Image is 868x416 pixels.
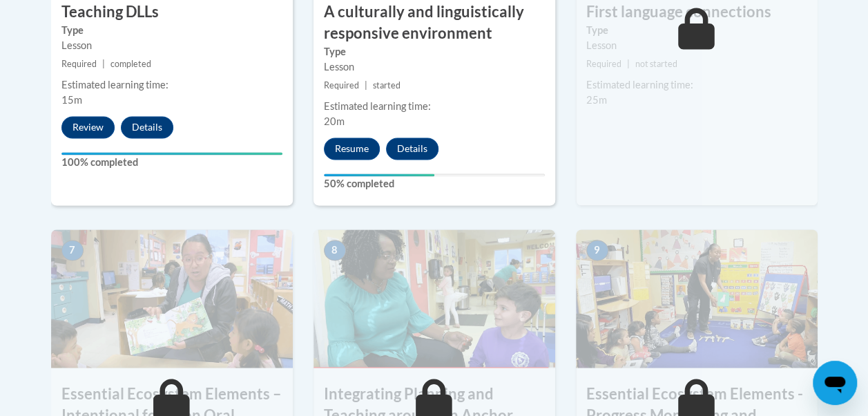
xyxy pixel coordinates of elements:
div: Estimated learning time: [324,99,545,114]
div: Your progress [324,173,434,176]
button: Details [386,138,438,160]
span: Required [586,59,621,69]
label: Type [586,23,807,38]
label: Type [324,44,545,59]
span: | [627,59,630,69]
img: Course Image [314,229,555,368]
div: Lesson [586,38,807,53]
div: Lesson [324,59,545,75]
div: Lesson [61,38,282,53]
button: Resume [324,138,380,160]
span: 9 [586,240,608,261]
span: Required [324,80,359,91]
span: started [373,80,401,91]
div: Estimated learning time: [61,77,282,93]
span: 7 [61,240,84,261]
img: Course Image [51,229,293,368]
iframe: Button to launch messaging window [813,361,857,405]
label: 100% completed [61,155,282,170]
span: 25m [586,94,607,106]
span: | [365,80,367,91]
div: Estimated learning time: [586,77,807,93]
span: 20m [324,115,345,127]
span: Required [61,59,97,69]
img: Course Image [576,229,818,368]
label: 50% completed [324,176,545,191]
span: | [102,59,105,69]
button: Review [61,116,115,138]
div: Your progress [61,152,282,155]
button: Details [121,116,173,138]
span: 8 [324,240,346,261]
span: 15m [61,94,82,106]
span: not started [635,59,677,69]
span: completed [110,59,151,69]
label: Type [61,23,282,38]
